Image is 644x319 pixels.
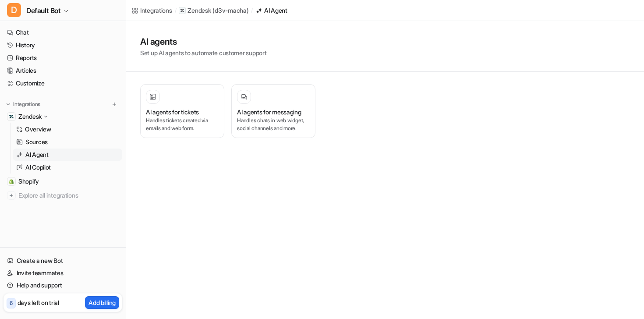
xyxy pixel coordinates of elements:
p: Handles tickets created via emails and web form. [146,117,219,132]
p: Zendesk [18,112,42,121]
a: AI Copilot [13,161,122,174]
span: / [175,7,177,14]
a: Chat [4,26,122,39]
img: Zendesk [9,114,14,119]
a: Reports [4,52,122,64]
span: Shopify [18,177,39,186]
img: Shopify [9,179,14,184]
a: History [4,39,122,51]
p: Overview [25,125,51,134]
a: AI Agent [255,6,287,15]
p: AI Copilot [25,163,51,172]
a: Create a new Bot [4,255,122,267]
p: AI Agent [25,150,49,159]
img: explore all integrations [7,191,16,200]
h1: AI agents [140,35,266,48]
a: Customize [4,77,122,89]
img: menu_add.svg [111,101,117,107]
span: Default Bot [26,4,61,17]
a: ShopifyShopify [4,175,122,188]
div: Integrations [140,6,172,15]
a: Help and support [4,279,122,291]
p: 6 [10,299,13,307]
p: Handles chats in web widget, social channels and more. [237,117,310,132]
a: Articles [4,64,122,77]
span: / [251,7,253,14]
button: AI agents for ticketsHandles tickets created via emails and web form. [140,84,224,138]
a: AI Agent [13,149,122,161]
p: Sources [25,138,48,146]
div: AI Agent [264,6,287,15]
a: Integrations [131,6,172,15]
button: AI agents for messagingHandles chats in web widget, social channels and more. [231,84,315,138]
span: D [7,3,21,17]
a: Sources [13,136,122,148]
button: Integrations [4,100,43,109]
a: Overview [13,123,122,135]
a: Explore all integrations [4,189,122,202]
p: Integrations [13,101,40,108]
h3: AI agents for messaging [237,107,301,117]
img: expand menu [5,101,11,107]
span: Explore all integrations [18,188,119,202]
p: days left on trial [18,298,59,307]
a: Zendesk(d3v-macha) [179,6,248,15]
h3: AI agents for tickets [146,107,199,117]
p: Set up AI agents to automate customer support [140,48,266,57]
a: Invite teammates [4,267,122,279]
button: Add billing [85,296,119,309]
p: ( d3v-macha ) [212,6,248,15]
p: Add billing [88,298,116,307]
p: Zendesk [188,6,211,15]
